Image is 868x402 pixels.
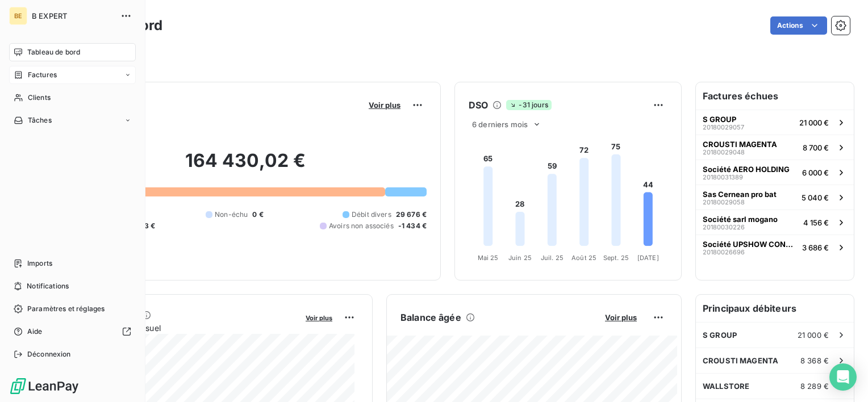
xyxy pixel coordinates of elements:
span: 4 156 € [803,218,829,227]
h6: Factures échues [696,82,854,110]
button: Société AERO HOLDING201800313896 000 € [696,160,854,185]
h6: Principaux débiteurs [696,295,854,322]
span: Voir plus [369,101,400,110]
span: -1 434 € [398,221,427,231]
span: 20180029057 [703,124,744,131]
button: Société UPSHOW CONSULTING201800266963 686 € [696,235,854,259]
button: Sas Cernean pro bat201800290585 040 € [696,185,854,210]
button: Société sarl mogano201800302264 156 € [696,210,854,235]
span: CROUSTI MAGENTA [703,140,777,149]
span: S GROUP [703,115,736,124]
span: Voir plus [605,313,637,322]
span: 8 289 € [800,382,829,391]
h6: DSO [469,98,488,112]
span: Clients [28,93,51,103]
span: Non-échu [215,210,248,220]
span: S GROUP [703,330,737,340]
span: WALLSTORE [703,382,749,391]
span: 20180030226 [703,224,745,231]
span: Voir plus [306,314,332,322]
span: 8 368 € [800,356,829,365]
div: BE [9,7,27,25]
span: Chiffre d'affaires mensuel [64,322,298,334]
button: Voir plus [602,312,640,323]
span: Tâches [28,115,52,125]
span: 21 000 € [799,118,829,127]
tspan: Sept. 25 [603,254,629,262]
h6: Balance âgée [400,311,461,324]
span: Imports [27,258,52,269]
span: 20180031389 [703,174,743,181]
span: 3 686 € [802,243,829,252]
span: Factures [28,70,57,80]
span: Paramètres et réglages [27,304,105,314]
tspan: Mai 25 [478,254,499,262]
span: CROUSTI MAGENTA [703,356,778,365]
span: 29 676 € [396,210,427,220]
h2: 164 430,02 € [64,149,427,183]
span: Débit divers [352,210,391,220]
span: Société AERO HOLDING [703,165,790,174]
span: 0 € [252,210,263,220]
img: Logo LeanPay [9,377,80,395]
span: 20180029058 [703,199,745,206]
button: CROUSTI MAGENTA201800290488 700 € [696,135,854,160]
span: Avoirs non associés [329,221,394,231]
span: 21 000 € [798,330,829,340]
div: Open Intercom Messenger [829,363,857,391]
span: Société UPSHOW CONSULTING [703,240,798,249]
span: Aide [27,326,43,337]
tspan: [DATE] [637,254,659,262]
a: Aide [9,323,136,341]
span: Société sarl mogano [703,215,778,224]
span: 6 000 € [802,168,829,177]
span: -31 jours [506,100,551,110]
tspan: Juil. 25 [541,254,564,262]
button: S GROUP2018002905721 000 € [696,110,854,135]
button: Actions [770,16,827,35]
span: Déconnexion [27,349,71,359]
button: Voir plus [302,312,336,323]
span: Sas Cernean pro bat [703,190,777,199]
span: Tableau de bord [27,47,80,57]
span: Notifications [27,281,69,291]
span: 20180029048 [703,149,745,156]
span: 6 derniers mois [472,120,528,129]
button: Voir plus [365,100,404,110]
tspan: Août 25 [571,254,596,262]
tspan: Juin 25 [508,254,532,262]
span: 8 700 € [803,143,829,152]
span: B EXPERT [32,11,114,20]
span: 5 040 € [802,193,829,202]
span: 20180026696 [703,249,745,256]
